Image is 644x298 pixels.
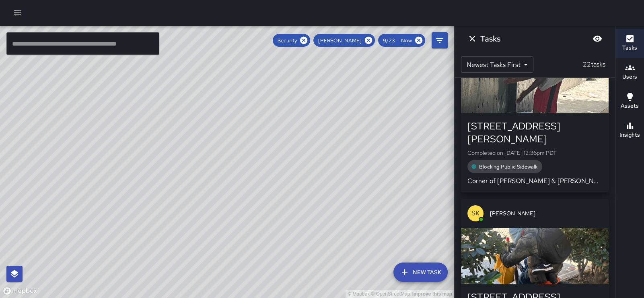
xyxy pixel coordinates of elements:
[589,31,605,47] button: Blur
[273,34,310,47] div: Security
[378,37,417,44] span: 9/23 — Now
[490,209,602,217] span: [PERSON_NAME]
[480,32,500,45] h6: Tasks
[393,263,448,282] button: New Task
[619,131,640,140] h6: Insights
[467,120,602,146] div: [STREET_ADDRESS][PERSON_NAME]
[432,32,448,48] button: Filters
[474,163,542,170] span: Blocking Public Sidewalk
[615,58,644,87] button: Users
[313,34,375,47] div: [PERSON_NAME]
[621,102,639,110] h6: Assets
[313,37,366,44] span: [PERSON_NAME]
[467,149,602,157] p: Completed on [DATE] 12:36pm PDT
[464,31,480,47] button: Dismiss
[615,116,644,145] button: Insights
[580,60,609,69] p: 22 tasks
[467,176,602,186] p: Corner of [PERSON_NAME] & [PERSON_NAME] [DEMOGRAPHIC_DATA] adult blocking sidewalk and showing si...
[622,44,637,52] h6: Tasks
[615,87,644,116] button: Assets
[461,28,609,192] button: SK[PERSON_NAME][STREET_ADDRESS][PERSON_NAME]Completed on [DATE] 12:36pm PDTBlocking Public Sidewa...
[378,34,425,47] div: 9/23 — Now
[273,37,302,44] span: Security
[615,29,644,58] button: Tasks
[461,56,533,73] div: Newest Tasks First
[622,73,637,81] h6: Users
[471,208,479,218] p: SK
